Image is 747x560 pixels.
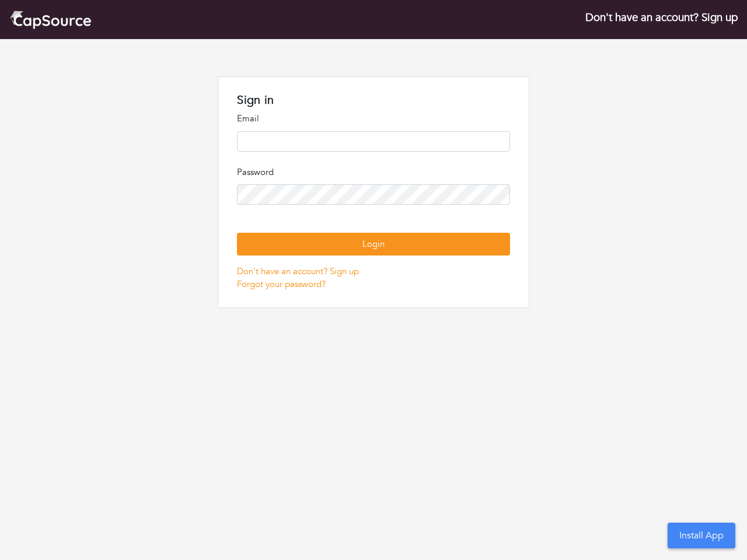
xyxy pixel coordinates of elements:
img: cap_logo.png [9,9,92,30]
p: Email [237,112,509,125]
p: Password [237,166,509,179]
a: Don't have an account? Sign up [585,10,738,25]
h1: Sign in [237,93,509,107]
a: Forgot your password? [237,278,326,290]
button: Install App [668,523,735,548]
button: Login [237,233,509,256]
a: Don't have an account? Sign up [237,265,359,277]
